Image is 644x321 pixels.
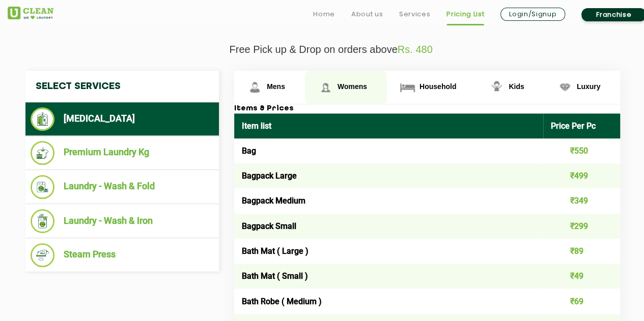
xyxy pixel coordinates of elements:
li: [MEDICAL_DATA] [31,107,214,131]
li: Laundry - Wash & Iron [31,209,214,233]
img: Premium Laundry Kg [31,141,54,165]
a: Login/Signup [500,8,565,21]
td: ₹550 [543,138,621,163]
img: Laundry - Wash & Iron [31,209,54,233]
h3: Items & Prices [234,104,620,113]
th: Price Per Pc [543,113,621,138]
td: Bath Mat ( Small ) [234,264,543,288]
td: ₹89 [543,239,621,264]
td: Bagpack Medium [234,188,543,213]
td: Bagpack Small [234,214,543,239]
img: Luxury [556,78,574,96]
td: Bath Robe ( Medium ) [234,288,543,313]
span: Kids [509,82,524,91]
img: UClean Laundry and Dry Cleaning [8,7,53,19]
td: ₹299 [543,214,621,239]
img: Household [399,78,416,96]
a: Home [313,8,335,20]
td: Bath Mat ( Large ) [234,239,543,264]
td: Bagpack Large [234,163,543,188]
span: Luxury [577,82,601,91]
td: ₹49 [543,264,621,288]
span: Mens [267,82,285,91]
img: Mens [246,78,264,96]
img: Steam Press [31,243,54,267]
td: Bag [234,138,543,163]
a: About us [351,8,383,20]
img: Kids [488,78,506,96]
span: Household [419,82,456,91]
a: Pricing List [446,8,484,20]
th: Item list [234,113,543,138]
img: Womens [317,78,334,96]
li: Premium Laundry Kg [31,141,214,165]
span: Womens [338,82,367,91]
td: ₹349 [543,188,621,213]
a: Services [399,8,430,20]
img: Dry Cleaning [31,107,54,131]
td: ₹69 [543,288,621,313]
td: ₹499 [543,163,621,188]
h4: Select Services [25,71,219,102]
li: Steam Press [31,243,214,267]
li: Laundry - Wash & Fold [31,175,214,199]
span: Rs. 480 [398,44,433,55]
img: Laundry - Wash & Fold [31,175,54,199]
